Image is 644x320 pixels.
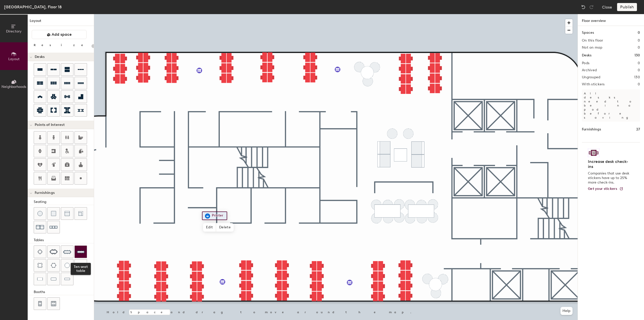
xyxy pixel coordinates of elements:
h2: 0 [638,46,640,50]
div: Booths [34,289,94,295]
h2: 0 [638,39,640,43]
p: Companies that use desk stickers have up to 25% more check-ins. [588,171,631,185]
button: Couch (x3) [47,221,60,233]
img: Table (1x4) [64,276,70,281]
button: Six seat round table [47,259,60,272]
h1: Floor overview [578,14,644,26]
h2: 0 [638,82,640,86]
div: [GEOGRAPHIC_DATA], Floor 18 [4,4,62,10]
h2: Archived [582,68,597,72]
img: Six seat table [50,249,58,254]
button: Eight seat table [61,245,73,258]
h1: 0 [638,30,640,35]
img: Undo [581,5,586,10]
span: Desks [35,55,45,59]
span: Add space [52,32,72,37]
button: Table (1x1) [74,259,87,272]
img: Four seat table [37,249,43,254]
img: Eight seat table [63,248,71,256]
h2: Pods [582,61,589,65]
button: Help [560,307,573,315]
h2: 0 [638,61,640,65]
button: Six seat table [47,245,60,258]
img: Table (1x3) [51,276,56,281]
img: Ten seat table [77,248,85,256]
button: Table (round) [61,259,73,272]
div: Tables [34,237,94,243]
img: Four seat booth [38,301,42,306]
button: Cushion [47,207,60,220]
img: Couch (middle) [65,211,70,216]
button: Four seat round table [34,259,46,272]
button: Ten seat tableTen seat table [74,245,87,258]
h1: 27 [636,127,640,132]
h2: 0 [638,68,640,72]
h4: Increase desk check-ins [588,159,631,169]
button: Four seat table [34,245,46,258]
img: Cushion [51,211,56,216]
button: Stool [34,207,46,220]
h1: Desks [582,53,591,58]
img: Six seat booth [51,301,56,306]
button: Six seat booth [47,297,60,310]
a: Get your stickers [588,187,623,191]
img: Table (1x2) [37,276,43,281]
span: Get your stickers [588,187,617,191]
button: Table (1x3) [47,273,60,285]
img: Couch (x2) [36,223,44,231]
h2: With stickers [582,82,605,86]
h1: 130 [634,53,640,58]
h1: Spaces [582,30,594,35]
img: Couch (x3) [50,223,58,231]
span: Furnishings [35,191,55,195]
span: Directory [6,29,22,33]
div: Seating [34,199,94,205]
span: Delete [216,223,234,232]
span: Layout [8,57,20,61]
img: Sticker logo [588,149,599,157]
h1: Furnishings [582,127,601,132]
h2: On this floor [582,39,603,43]
img: Stool [37,211,43,216]
img: Table (1x1) [78,263,83,268]
img: Redo [589,5,594,10]
span: Neighborhoods [2,85,26,89]
button: Couch (corner) [74,207,87,220]
span: Points of Interest [35,123,65,127]
p: All desks need to be in a pod before saving [582,89,640,122]
span: Edit [203,223,216,232]
h2: Ungrouped [582,75,600,79]
img: Six seat round table [51,263,56,268]
button: Add space [32,30,87,39]
img: Four seat round table [37,263,43,268]
h1: Layout [28,18,94,26]
button: Table (1x4) [61,273,73,285]
img: Couch (corner) [78,211,83,216]
img: Table (round) [65,263,70,268]
button: Four seat booth [34,297,46,310]
button: Close [602,3,612,11]
div: Resize [34,43,89,47]
h2: 130 [634,75,640,79]
button: Table (1x2) [34,273,46,285]
h2: Not on map [582,46,602,50]
button: Couch (middle) [61,207,73,220]
button: Couch (x2) [34,221,46,233]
